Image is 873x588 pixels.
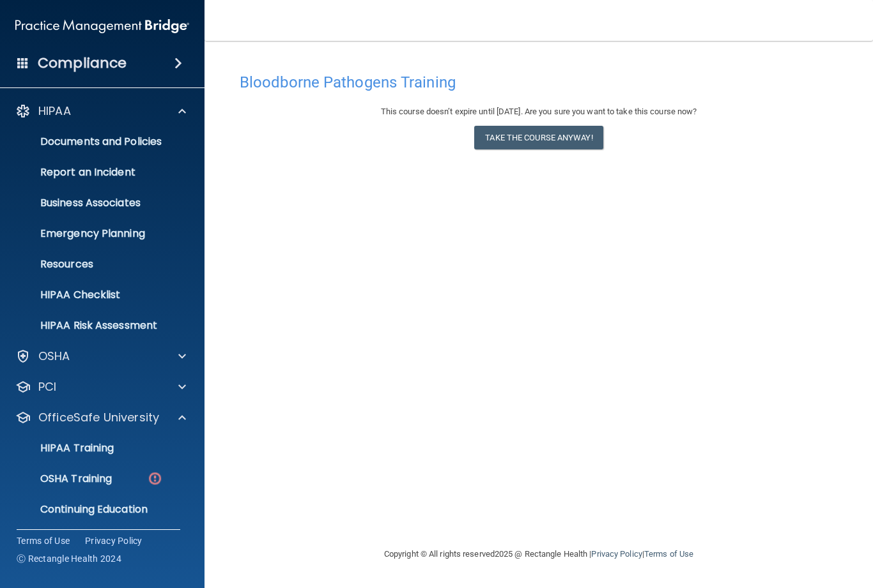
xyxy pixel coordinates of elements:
p: PCI [38,379,56,395]
p: OSHA Training [8,472,112,485]
h4: Compliance [38,54,127,72]
p: OSHA [38,349,70,364]
p: Continuing Education [8,503,183,516]
h4: Bloodborne Pathogens Training [240,74,838,91]
p: HIPAA Risk Assessment [8,319,183,332]
img: danger-circle.6113f641.png [147,471,163,486]
p: Documents and Policies [8,135,183,148]
div: Copyright © All rights reserved 2025 @ Rectangle Health | | [305,534,772,575]
div: This course doesn’t expire until [DATE]. Are you sure you want to take this course now? [240,104,838,119]
p: OfficeSafe University [38,410,159,425]
a: OSHA [15,349,186,364]
a: Privacy Policy [85,534,143,547]
p: HIPAA Training [8,442,114,455]
p: Emergency Planning [8,227,183,240]
p: HIPAA Checklist [8,289,183,301]
a: Terms of Use [17,534,70,547]
p: Business Associates [8,197,183,209]
p: HIPAA [38,103,71,119]
img: PMB logo [15,13,189,39]
a: PCI [15,379,186,395]
p: Report an Incident [8,166,183,179]
p: Resources [8,258,183,271]
a: Privacy Policy [591,549,642,559]
button: Take the course anyway! [474,126,603,149]
a: Terms of Use [644,549,693,559]
span: Ⓒ Rectangle Health 2024 [17,552,121,565]
a: HIPAA [15,103,186,119]
a: OfficeSafe University [15,410,186,425]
